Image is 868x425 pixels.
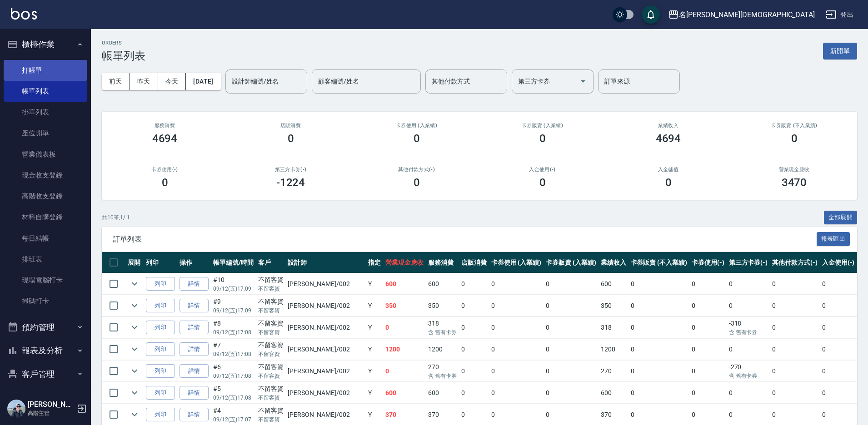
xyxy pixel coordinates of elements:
h3: 0 [539,132,546,145]
button: expand row [128,299,141,312]
td: 1200 [426,339,459,360]
td: Y [366,295,383,316]
h3: 0 [665,176,672,189]
p: 不留客資 [258,306,284,315]
td: 0 [820,317,857,338]
td: 0 [770,273,820,295]
td: 0 [689,382,727,404]
td: 0 [727,273,770,295]
a: 詳情 [180,321,209,335]
a: 詳情 [180,386,209,400]
button: 新開單 [823,43,857,59]
button: 列印 [146,364,175,378]
p: 09/12 (五) 17:08 [213,350,254,358]
h3: 0 [791,132,798,145]
td: 0 [459,361,489,382]
a: 現金收支登錄 [4,165,87,186]
button: expand row [128,342,141,356]
td: 600 [599,273,629,295]
th: 指定 [366,252,383,273]
td: 0 [820,382,857,404]
p: 高階主管 [28,409,74,417]
div: 不留客資 [258,297,284,306]
a: 詳情 [180,364,209,378]
th: 卡券使用(-) [689,252,727,273]
h3: 4694 [152,132,178,145]
h2: 入金使用(-) [490,167,594,173]
td: 0 [770,361,820,382]
a: 高階收支登錄 [4,186,87,207]
td: Y [366,317,383,338]
a: 詳情 [180,408,209,422]
th: 列印 [144,252,177,273]
p: 不留客資 [258,328,284,336]
td: 600 [599,382,629,404]
a: 掃碼打卡 [4,291,87,311]
a: 詳情 [180,342,209,356]
td: [PERSON_NAME] /002 [285,382,366,404]
td: 350 [426,295,459,316]
td: 0 [629,273,689,295]
td: 0 [544,295,599,316]
td: Y [366,382,383,404]
a: 材料自購登錄 [4,207,87,227]
button: 名[PERSON_NAME][DEMOGRAPHIC_DATA] [664,5,818,24]
a: 新開單 [823,46,857,55]
td: -318 [727,317,770,338]
h3: 0 [539,176,546,189]
td: 0 [689,317,727,338]
button: 員工及薪資 [4,385,87,409]
h3: 4694 [656,132,681,145]
td: 0 [383,317,426,338]
h3: 帳單列表 [102,49,145,62]
th: 卡券使用 (入業績) [489,252,544,273]
td: 0 [459,382,489,404]
td: 0 [489,295,544,316]
h3: 0 [414,176,420,189]
td: 0 [727,295,770,316]
td: 318 [426,317,459,338]
button: expand row [128,277,141,291]
p: 09/12 (五) 17:07 [213,415,254,424]
button: 登出 [822,6,857,23]
h3: 服務消費 [113,123,217,128]
td: 0 [727,382,770,404]
td: 0 [770,295,820,316]
td: #9 [211,295,256,316]
td: 270 [426,361,459,382]
img: Person [7,400,25,418]
th: 店販消費 [459,252,489,273]
td: 0 [689,361,727,382]
th: 卡券販賣 (不入業績) [629,252,689,273]
h2: ORDERS [102,40,145,46]
td: 0 [459,339,489,360]
td: 0 [544,273,599,295]
td: #5 [211,382,256,404]
button: 昨天 [130,73,158,90]
th: 業績收入 [599,252,629,273]
td: #10 [211,273,256,295]
a: 營業儀表板 [4,144,87,165]
td: 0 [489,273,544,295]
td: 600 [426,273,459,295]
th: 第三方卡券(-) [727,252,770,273]
button: save [642,5,660,24]
div: 不留客資 [258,341,284,350]
h2: 店販消費 [239,123,343,128]
a: 現場電腦打卡 [4,270,87,291]
button: 預約管理 [4,316,87,339]
td: 0 [544,361,599,382]
p: 09/12 (五) 17:09 [213,285,254,293]
td: 0 [489,339,544,360]
a: 每日結帳 [4,228,87,249]
td: 600 [383,273,426,295]
a: 詳情 [180,299,209,313]
p: 共 10 筆, 1 / 1 [102,213,130,222]
td: 0 [629,339,689,360]
td: 0 [459,295,489,316]
h3: 3470 [782,176,807,189]
button: 列印 [146,342,175,356]
a: 打帳單 [4,60,87,81]
td: 0 [629,382,689,404]
div: 名[PERSON_NAME][DEMOGRAPHIC_DATA] [679,9,815,20]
